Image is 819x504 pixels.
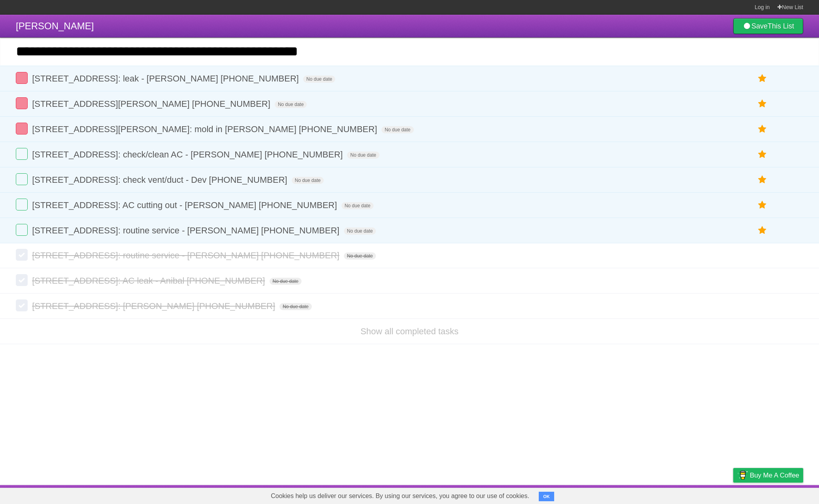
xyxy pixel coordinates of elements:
[755,199,770,212] label: Star task
[16,173,28,185] label: Done
[32,124,379,134] span: [STREET_ADDRESS][PERSON_NAME]: mold in [PERSON_NAME] [PHONE_NUMBER]
[279,303,311,310] span: No due date
[723,487,744,502] a: Privacy
[753,487,803,502] a: Suggest a feature
[768,22,794,30] b: This List
[755,123,770,136] label: Star task
[755,97,770,110] label: Star task
[32,225,342,235] span: [STREET_ADDRESS]: routine service - [PERSON_NAME] [PHONE_NUMBER]
[270,278,302,285] span: No due date
[32,175,289,185] span: [STREET_ADDRESS]: check vent/duct - Dev [PHONE_NUMBER]
[342,202,374,209] span: No due date
[360,326,459,336] a: Show all completed tasks
[755,148,770,161] label: Star task
[750,468,799,482] span: Buy me a coffee
[16,97,28,109] label: Done
[292,177,324,184] span: No due date
[628,487,645,502] a: About
[16,274,28,286] label: Done
[737,468,748,482] img: Buy me a coffee
[347,152,379,159] span: No due date
[344,227,376,235] span: No due date
[32,250,342,260] span: [STREET_ADDRESS]: routine service - [PERSON_NAME] [PHONE_NUMBER]
[32,150,345,159] span: [STREET_ADDRESS]: check/clean AC - [PERSON_NAME] [PHONE_NUMBER]
[733,18,803,34] a: SaveThis List
[654,487,686,502] a: Developers
[275,101,307,108] span: No due date
[303,76,335,83] span: No due date
[16,199,28,210] label: Done
[696,487,713,502] a: Terms
[381,126,413,133] span: No due date
[755,173,770,186] label: Star task
[16,299,28,311] label: Done
[16,224,28,236] label: Done
[16,249,28,261] label: Done
[539,492,554,501] button: OK
[32,99,272,109] span: [STREET_ADDRESS][PERSON_NAME] [PHONE_NUMBER]
[263,488,537,504] span: Cookies help us deliver our services. By using our services, you agree to our use of cookies.
[32,301,277,311] span: [STREET_ADDRESS]: [PERSON_NAME] [PHONE_NUMBER]
[755,72,770,85] label: Star task
[16,123,28,135] label: Done
[733,468,803,483] a: Buy me a coffee
[16,21,94,31] span: [PERSON_NAME]
[16,148,28,160] label: Done
[32,200,339,210] span: [STREET_ADDRESS]: AC cutting out - [PERSON_NAME] [PHONE_NUMBER]
[16,72,28,84] label: Done
[32,276,267,286] span: [STREET_ADDRESS]: AC leak - Anibal [PHONE_NUMBER]
[755,224,770,237] label: Star task
[32,74,301,83] span: [STREET_ADDRESS]: leak - [PERSON_NAME] [PHONE_NUMBER]
[344,252,376,260] span: No due date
